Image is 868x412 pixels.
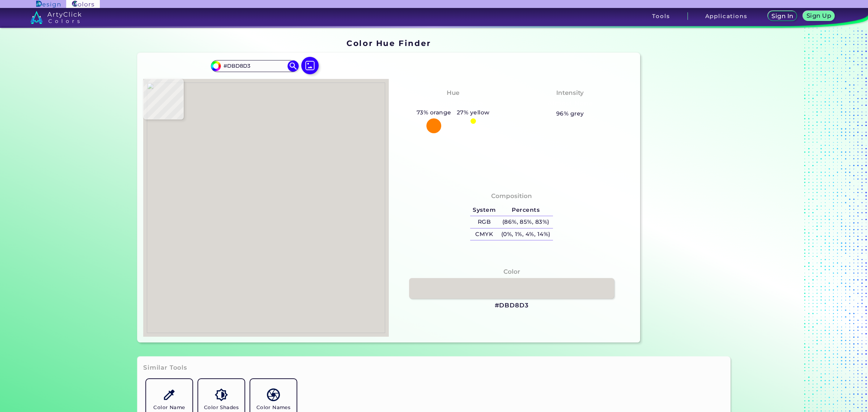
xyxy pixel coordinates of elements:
[447,88,459,98] h4: Hue
[805,12,833,21] a: Sign Up
[470,228,498,240] h5: CMYK
[420,99,486,108] h3: Yellowish Orange
[301,57,319,74] img: icon picture
[470,216,498,228] h5: RGB
[143,363,187,372] h3: Similar Tools
[773,13,792,19] h5: Sign In
[414,108,454,117] h5: 73% orange
[503,266,520,277] h4: Color
[470,204,498,216] h5: System
[215,388,227,401] img: icon_color_shades.svg
[495,301,529,310] h3: #DBD8D3
[498,216,553,228] h5: (86%, 85%, 83%)
[491,191,532,201] h4: Composition
[498,204,553,216] h5: Percents
[267,388,280,401] img: icon_color_names_dictionary.svg
[454,108,492,117] h5: 27% yellow
[30,11,81,24] img: logo_artyclick_colors_white.svg
[705,13,748,19] h3: Applications
[36,1,60,8] img: ArtyClick Design logo
[346,38,431,49] h1: Color Hue Finder
[221,61,288,71] input: type color..
[769,12,796,21] a: Sign In
[808,13,830,18] h5: Sign Up
[556,109,584,118] h5: 96% grey
[652,13,670,19] h3: Tools
[498,228,553,240] h5: (0%, 1%, 4%, 14%)
[288,60,298,71] img: icon search
[147,83,385,333] img: 4342bdda-d502-4554-bd8d-8d644a25c818
[545,99,596,108] h3: Almost None
[163,388,175,401] img: icon_color_name_finder.svg
[556,88,584,98] h4: Intensity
